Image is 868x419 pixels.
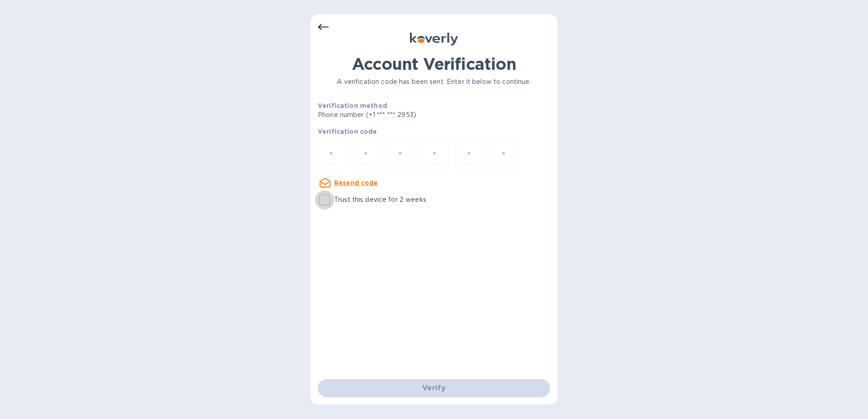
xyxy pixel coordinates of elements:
[318,127,550,136] p: Verification code
[318,110,486,120] p: Phone number (+1 *** *** 2953)
[318,102,387,109] b: Verification method
[318,77,550,87] p: A verification code has been sent. Enter it below to continue.
[334,179,378,186] u: Resend code
[318,54,550,73] h1: Account Verification
[334,195,426,205] p: Trust this device for 2 weeks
